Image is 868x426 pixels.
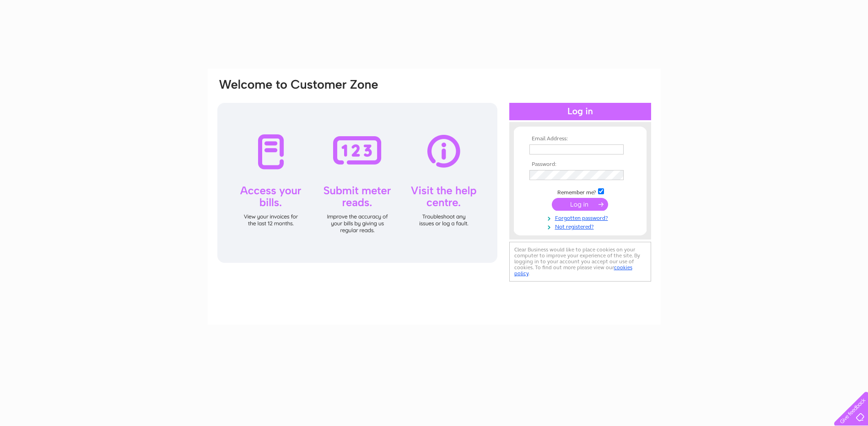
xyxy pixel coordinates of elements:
[514,264,632,277] a: cookies policy
[527,136,633,142] th: Email Address:
[527,187,633,196] td: Remember me?
[509,242,651,282] div: Clear Business would like to place cookies on your computer to improve your experience of the sit...
[529,222,633,230] a: Not registered?
[552,198,608,211] input: Submit
[529,213,633,222] a: Forgotten password?
[527,161,633,168] th: Password:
